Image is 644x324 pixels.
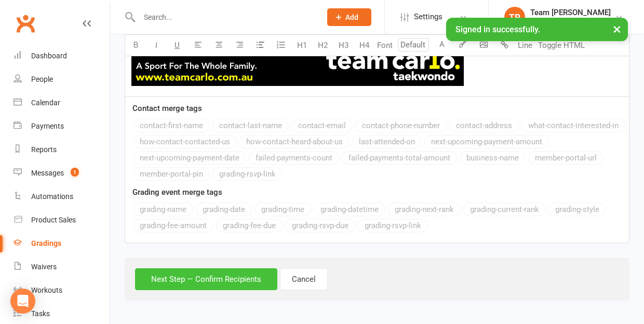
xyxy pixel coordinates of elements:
[31,192,73,201] div: Automations
[136,10,314,24] input: Search...
[530,8,611,17] div: Team [PERSON_NAME]
[31,309,50,318] div: Tasks
[14,232,110,255] a: Gradings
[14,115,110,138] a: Payments
[31,145,57,154] div: Reports
[291,35,312,56] button: H1
[14,255,110,279] a: Waivers
[31,52,67,60] div: Dashboard
[31,216,76,224] div: Product Sales
[327,8,371,26] button: Add
[31,98,60,107] div: Calendar
[175,41,180,50] span: U
[31,122,64,130] div: Payments
[455,24,540,34] span: Signed in successfully.
[280,268,328,290] button: Cancel
[14,185,110,208] a: Automations
[535,35,587,56] button: Toggle HTML
[71,168,79,177] span: 1
[31,75,53,83] div: People
[14,44,110,68] a: Dashboard
[167,35,187,56] button: U
[31,169,64,177] div: Messages
[414,5,442,29] span: Settings
[333,35,354,56] button: H3
[132,186,222,198] label: Grading event merge tags
[432,35,452,56] button: A
[14,91,110,115] a: Calendar
[345,13,358,21] span: Add
[504,7,525,28] div: TP
[31,239,61,247] div: Gradings
[10,289,35,314] div: Open Intercom Messenger
[14,279,110,302] a: Workouts
[374,35,395,56] button: Font
[132,102,202,115] label: Contact merge tags
[31,263,57,271] div: Waivers
[12,10,38,36] a: Clubworx
[515,35,535,56] button: Line
[312,35,333,56] button: H2
[14,161,110,185] a: Messages 1
[354,35,374,56] button: H4
[14,68,110,91] a: People
[14,138,110,161] a: Reports
[608,18,626,40] button: ×
[530,17,611,27] div: Team [PERSON_NAME]
[135,268,277,290] button: Next Step — Confirm Recipients
[14,208,110,232] a: Product Sales
[31,286,62,294] div: Workouts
